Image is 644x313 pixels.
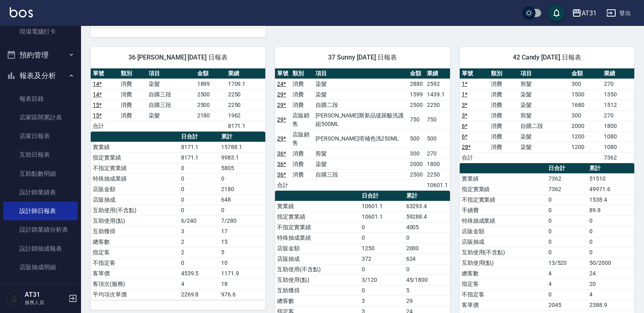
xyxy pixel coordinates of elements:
td: 0 [546,194,587,205]
td: 消費 [290,100,313,110]
a: 設計師抽成報表 [3,239,78,258]
button: 登出 [603,6,634,21]
td: 7362 [602,152,634,163]
td: 1599 [408,89,425,100]
td: 染髮 [518,142,569,152]
button: 預約管理 [3,45,78,66]
td: 指定實業績 [91,152,179,163]
th: 累計 [219,132,265,142]
td: 89.8 [587,205,634,215]
td: 染髮 [313,159,408,169]
td: 2045 [546,300,587,310]
td: 客單價 [91,268,179,279]
td: 1171.9 [219,268,265,279]
button: save [548,5,565,21]
td: 4 [546,268,587,279]
table: a dense table [275,68,450,191]
td: 店販金額 [275,243,360,253]
td: 2250 [425,169,450,180]
td: 300 [408,148,425,159]
td: 總客數 [275,296,360,306]
td: 5 [404,285,450,296]
td: 300 [569,79,602,89]
a: 店家區間累計表 [3,108,78,127]
td: 實業績 [460,173,546,184]
td: 染髮 [518,100,569,110]
table: a dense table [91,132,265,300]
th: 日合計 [179,132,219,142]
td: 特殊抽成業績 [91,173,179,184]
a: 設計師日報表 [3,202,78,220]
td: 互助使用(點) [460,258,546,268]
td: 8171.1 [179,152,219,163]
td: 0 [546,247,587,258]
td: 店販抽成 [460,236,546,247]
td: 0 [360,285,404,296]
td: 客項次(服務) [91,279,179,289]
td: 2180 [219,184,265,194]
td: 10601.1 [360,201,404,211]
td: 店販金額 [91,184,179,194]
td: 45/1800 [404,275,450,285]
td: 總客數 [460,268,546,279]
td: 7362 [546,184,587,194]
td: 染髮 [147,79,195,89]
td: 4 [587,289,634,300]
td: 50/2000 [587,258,634,268]
td: 消費 [119,89,147,100]
td: 消費 [489,121,518,131]
td: 不指定實業績 [91,163,179,173]
td: 0 [219,205,265,215]
p: 服務人員 [25,299,66,306]
td: 270 [602,110,634,121]
th: 單號 [275,68,290,79]
td: 300 [569,110,602,121]
td: 不指定客 [91,258,179,268]
td: 總客數 [91,236,179,247]
td: 1200 [569,142,602,152]
th: 業績 [226,68,266,79]
td: 500 [425,129,450,148]
td: 消費 [489,110,518,121]
td: 不指定實業績 [275,222,360,232]
td: 0 [404,232,450,243]
a: 互助日報表 [3,145,78,164]
td: 2180 [195,110,226,121]
td: 1680 [569,100,602,110]
td: 0 [546,289,587,300]
td: 2269.8 [179,289,219,300]
th: 業績 [602,68,634,79]
td: 消費 [489,142,518,152]
td: 自購三段 [147,100,195,110]
td: 17 [219,226,265,236]
td: 自購二段 [518,121,569,131]
td: 18 [219,279,265,289]
td: 0 [546,226,587,236]
td: 手續費 [460,205,546,215]
td: 7/280 [219,215,265,226]
td: 消費 [119,79,147,89]
td: 0 [219,173,265,184]
td: 4539.5 [179,268,219,279]
td: 2000 [569,121,602,131]
td: 29 [404,296,450,306]
a: 店家日報表 [3,127,78,145]
td: 指定實業績 [275,211,360,222]
td: 消費 [489,89,518,100]
td: 指定實業績 [460,184,546,194]
td: 染髮 [147,110,195,121]
td: 指定客 [460,279,546,289]
td: 1709.1 [226,79,266,89]
img: Logo [10,7,33,17]
td: 1899 [195,79,226,89]
th: 項目 [147,68,195,79]
div: AT31 [582,8,597,18]
td: 59288.4 [404,211,450,222]
td: 49971.6 [587,184,634,194]
td: 20 [587,279,634,289]
td: 2250 [425,100,450,110]
img: Person [6,290,23,307]
td: 消費 [290,79,313,89]
td: 2250 [226,89,266,100]
th: 項目 [518,68,569,79]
